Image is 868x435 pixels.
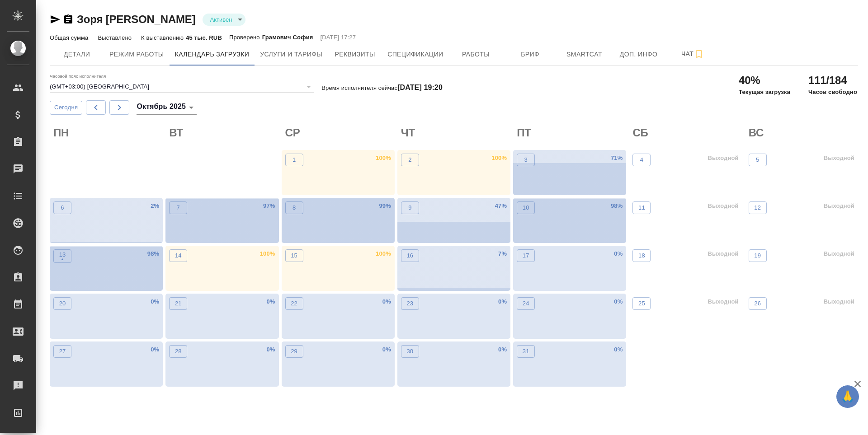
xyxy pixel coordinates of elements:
[638,203,645,212] p: 11
[491,154,507,163] p: 100 %
[708,154,738,163] p: Выходной
[50,34,90,41] p: Общая сумма
[517,154,535,166] button: 3
[671,48,715,60] span: Чат
[292,155,296,164] p: 1
[63,14,74,25] button: Скопировать ссылку
[754,203,761,212] p: 12
[401,126,510,140] h2: ЧТ
[517,249,535,262] button: 17
[406,347,413,356] p: 30
[169,201,187,214] button: 7
[55,49,99,60] span: Детали
[379,201,391,210] p: 99 %
[632,249,651,262] button: 18
[137,100,197,115] div: Октябрь 2025
[808,73,857,88] h2: 111/184
[376,154,391,163] p: 100 %
[169,249,187,262] button: 14
[824,249,854,258] p: Выходной
[749,201,767,214] button: 12
[98,34,134,41] p: Выставлено
[498,249,507,258] p: 7 %
[175,49,250,60] span: Календарь загрузки
[739,73,790,88] h2: 40%
[59,299,66,308] p: 20
[756,155,759,164] p: 5
[59,255,66,264] p: •
[708,297,738,306] p: Выходной
[523,203,529,212] p: 10
[175,347,182,356] p: 28
[262,33,313,42] p: Грамович София
[495,201,507,210] p: 47 %
[836,385,859,408] button: 🙏
[614,249,623,258] p: 0 %
[109,49,164,60] span: Режим работы
[50,14,61,25] button: Скопировать ссылку для ЯМессенджера
[638,299,645,308] p: 25
[291,299,297,308] p: 22
[509,49,552,60] span: Бриф
[498,297,507,306] p: 0 %
[523,347,529,356] p: 31
[749,154,767,166] button: 5
[203,14,245,26] div: Активен
[54,103,78,113] span: Сегодня
[401,249,419,262] button: 16
[333,49,377,60] span: Реквизиты
[169,126,278,140] h2: ВТ
[263,201,275,210] p: 97 %
[382,345,391,354] p: 0 %
[406,251,413,260] p: 16
[739,88,790,97] p: Текущая загрузка
[285,154,303,166] button: 1
[147,249,159,258] p: 98 %
[382,297,391,306] p: 0 %
[824,154,854,163] p: Выходной
[77,13,195,25] a: Зоря [PERSON_NAME]
[517,126,626,140] h2: ПТ
[59,250,66,259] p: 13
[523,251,529,260] p: 17
[175,299,182,308] p: 21
[406,299,413,308] p: 23
[754,251,761,260] p: 19
[53,201,71,214] button: 6
[291,251,297,260] p: 15
[524,155,527,164] p: 3
[517,345,535,358] button: 31
[387,49,443,60] span: Спецификации
[632,201,651,214] button: 11
[260,49,322,60] span: Услуги и тарифы
[693,49,704,60] svg: Подписаться
[285,201,303,214] button: 8
[614,345,623,354] p: 0 %
[708,201,738,210] p: Выходной
[708,249,738,258] p: Выходной
[401,201,419,214] button: 9
[59,347,66,356] p: 27
[285,126,395,140] h2: СР
[632,126,742,140] h2: СБ
[151,297,159,306] p: 0 %
[754,299,761,308] p: 26
[632,297,651,310] button: 25
[408,203,411,212] p: 9
[749,297,767,310] button: 26
[53,126,163,140] h2: ПН
[517,201,535,214] button: 10
[151,345,159,354] p: 0 %
[840,387,855,406] span: 🙏
[266,345,275,354] p: 0 %
[177,203,180,212] p: 7
[824,201,854,210] p: Выходной
[53,345,71,358] button: 27
[175,251,182,260] p: 14
[808,88,857,97] p: Часов свободно
[401,297,419,310] button: 23
[321,33,356,42] p: [DATE] 17:27
[749,249,767,262] button: 19
[397,84,443,91] h4: [DATE] 19:20
[292,203,296,212] p: 8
